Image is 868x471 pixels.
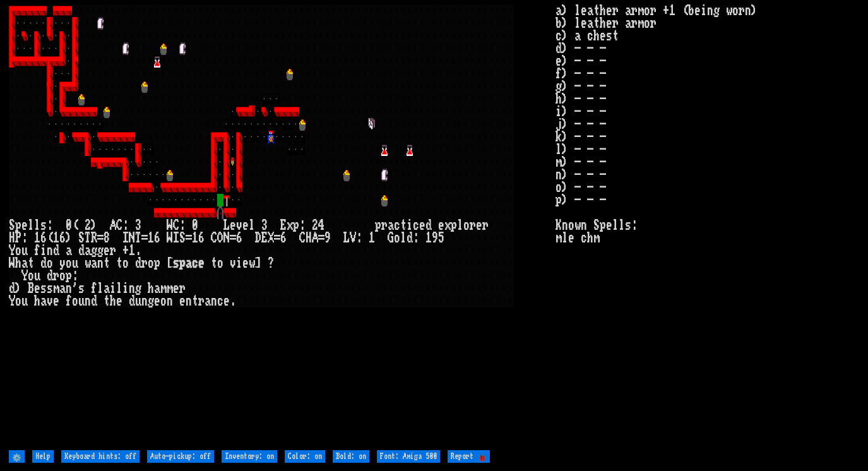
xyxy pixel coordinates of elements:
[173,282,179,295] div: e
[141,295,148,307] div: n
[167,219,173,232] div: W
[34,232,40,244] div: 1
[268,232,274,244] div: X
[85,232,91,244] div: T
[438,232,444,244] div: 5
[53,295,59,307] div: e
[470,219,476,232] div: r
[9,244,15,257] div: Y
[192,295,198,307] div: t
[91,244,97,257] div: g
[261,232,268,244] div: E
[66,219,72,232] div: 0
[299,232,306,244] div: C
[217,257,223,270] div: o
[482,219,489,232] div: r
[15,219,21,232] div: p
[425,232,432,244] div: 1
[61,450,140,463] input: Keyboard hints: off
[167,282,173,295] div: m
[186,257,192,270] div: a
[350,232,356,244] div: V
[274,232,280,244] div: =
[9,282,15,295] div: d
[28,219,34,232] div: l
[255,232,261,244] div: D
[66,232,72,244] div: )
[312,219,318,232] div: 2
[249,257,255,270] div: w
[72,295,78,307] div: o
[40,244,47,257] div: i
[407,232,413,244] div: d
[407,219,413,232] div: i
[116,295,122,307] div: e
[59,232,66,244] div: 6
[388,232,394,244] div: G
[556,4,859,447] stats: a) leather armor +1 (being worn) b) leather armor c) a chest d) - - - e) - - - f) - - - g) - - - ...
[116,219,122,232] div: C
[97,244,104,257] div: g
[104,295,110,307] div: t
[32,450,54,463] input: Help
[388,219,394,232] div: a
[122,219,129,232] div: :
[173,257,179,270] div: s
[122,244,129,257] div: +
[135,232,141,244] div: T
[261,219,268,232] div: 3
[104,244,110,257] div: e
[299,219,306,232] div: :
[394,219,400,232] div: c
[85,295,91,307] div: n
[15,244,21,257] div: o
[154,295,160,307] div: e
[268,257,274,270] div: ?
[91,257,97,270] div: a
[413,219,419,232] div: c
[230,219,236,232] div: e
[141,232,148,244] div: =
[53,244,59,257] div: d
[104,232,110,244] div: 8
[53,232,59,244] div: 1
[211,232,217,244] div: C
[78,244,85,257] div: d
[34,244,40,257] div: f
[47,257,53,270] div: o
[192,257,198,270] div: c
[129,295,135,307] div: d
[129,232,135,244] div: N
[230,295,236,307] div: .
[66,282,72,295] div: n
[91,219,97,232] div: )
[47,295,53,307] div: v
[333,450,369,463] input: Bold: on
[15,295,21,307] div: o
[21,244,28,257] div: u
[59,282,66,295] div: a
[110,219,116,232] div: A
[400,232,407,244] div: l
[21,295,28,307] div: u
[432,232,438,244] div: 9
[236,257,242,270] div: i
[476,219,482,232] div: e
[110,282,116,295] div: i
[173,232,179,244] div: I
[9,219,15,232] div: S
[285,450,325,463] input: Color: on
[160,282,167,295] div: m
[85,257,91,270] div: w
[135,244,141,257] div: .
[9,232,15,244] div: H
[28,270,34,282] div: o
[104,282,110,295] div: a
[444,219,451,232] div: x
[192,232,198,244] div: 1
[72,282,78,295] div: '
[21,257,28,270] div: a
[34,270,40,282] div: u
[343,232,350,244] div: L
[318,219,324,232] div: 4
